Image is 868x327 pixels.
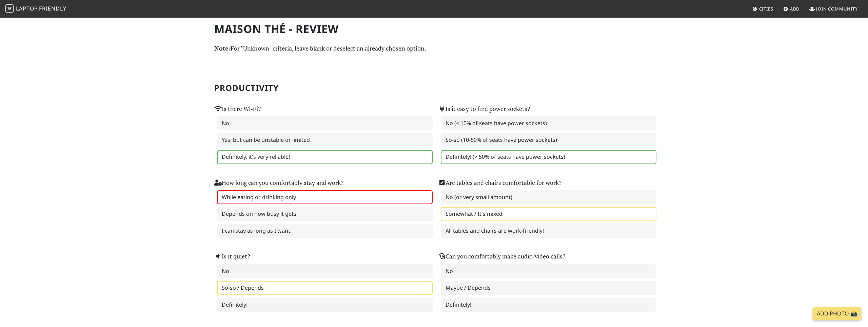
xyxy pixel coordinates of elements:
[781,3,803,15] a: Add
[813,307,861,320] a: Add Photo 📸
[217,298,433,312] label: Definitely!
[441,133,656,147] label: So-so (10-50% of seats have power sockets)
[214,44,231,52] strong: Note:
[441,207,656,221] label: Somewhat / It's mixed
[217,224,433,238] label: I can stay as long as I want!
[217,190,433,205] label: While eating or drinking only
[750,3,776,15] a: Cities
[441,281,656,295] label: Maybe / Depends
[214,178,343,188] label: How long can you comfortably stay and work?
[441,264,656,278] label: No
[441,150,656,164] label: Definitely! (> 50% of seats have power sockets)
[217,264,433,278] label: No
[217,207,433,221] label: Depends on how busy it gets
[438,252,565,261] label: Can you comfortably make audio/video calls?
[214,252,250,261] label: Is it quiet?
[441,298,656,312] label: Definitely!
[438,178,561,188] label: Are tables and chairs comfortable for work?
[790,6,800,12] span: Add
[441,190,656,205] label: No (or very small amount)
[438,104,530,114] label: Is it easy to find power sockets?
[217,281,433,295] label: So-so / Depends
[759,6,773,12] span: Cities
[16,5,38,12] span: Laptop
[214,43,654,53] p: For "Unknown" criteria, leave blank or deselect an already chosen option.
[217,150,433,164] label: Definitely, it's very reliable!
[214,22,654,35] h1: Maison Thé - Review
[441,224,656,238] label: All tables and chairs are work-friendly!
[39,5,66,12] span: Friendly
[441,116,656,131] label: No (< 10% of seats have power sockets)
[214,83,654,93] h2: Productivity
[5,4,14,13] img: LaptopFriendly
[5,3,66,15] a: LaptopFriendly LaptopFriendly
[217,133,433,147] label: Yes, but can be unstable or limited
[816,6,858,12] span: Join Community
[214,104,261,114] label: Is there Wi-Fi?
[807,3,861,15] a: Join Community
[217,116,433,131] label: No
